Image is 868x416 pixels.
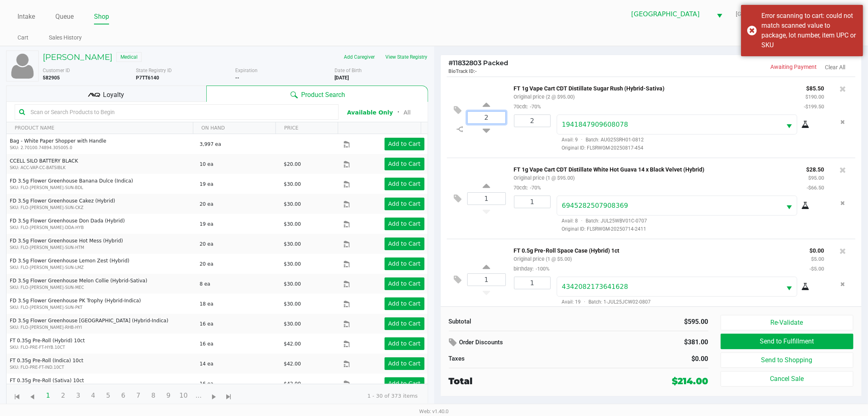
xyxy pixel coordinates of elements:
[191,388,206,403] span: Page 11
[10,284,193,291] p: SKU: FLO-[PERSON_NAME]-SUN-MEC
[301,90,345,100] span: Product Search
[449,354,573,363] div: Taxes
[385,178,424,190] button: Add to Cart
[562,121,628,128] span: 1941847909608078
[7,214,196,234] td: FD 3.5g Flower Greenhouse Don Dada (Hybrid)
[578,218,586,224] span: ·
[385,377,424,390] button: Add to Cart
[449,59,453,67] span: #
[103,90,124,100] span: Loyalty
[196,314,280,334] td: 16 ea
[837,196,848,211] button: Remove the package from the orderLine
[7,122,428,384] div: Data table
[10,225,193,231] p: SKU: FLO-[PERSON_NAME]-DDA-HYB
[514,94,575,100] small: Original price (2 @ $95.00)
[284,261,301,267] span: $30.00
[449,374,614,388] div: Total
[10,244,193,251] p: SKU: FLO-[PERSON_NAME]-SUN-HTM
[196,374,280,394] td: 16 ea
[585,317,708,327] div: $595.00
[196,154,280,174] td: 10 ea
[284,361,301,367] span: $42.00
[235,75,239,81] b: --
[85,388,101,403] span: Page 4
[196,134,280,154] td: 3,997 ea
[7,354,196,374] td: FT 0.35g Pre-Roll (Indica) 10ct
[55,388,71,403] span: Page 2
[807,185,824,191] small: -$66.50
[388,340,421,347] app-button-loader: Add to Cart
[10,264,193,271] p: SKU: FLO-[PERSON_NAME]-SUN-LMZ
[837,277,848,292] button: Remove the package from the orderLine
[453,124,467,134] inline-svg: Split item qty to new line
[161,388,176,403] span: Page 9
[514,103,541,110] small: 70cdt:
[388,180,421,187] app-button-loader: Add to Cart
[7,294,196,314] td: FD 3.5g Flower Greenhouse PK Trophy (Hybrid-Indica)
[7,374,196,394] td: FT 0.35g Pre-Roll (Sativa) 10ct
[804,103,824,110] small: -$199.50
[809,266,824,272] small: -$5.00
[10,324,193,330] p: SKU: FLO-[PERSON_NAME]-RHB-HYI
[136,75,159,81] b: P7TT6140
[721,352,854,368] button: Send to Shopping
[7,314,196,334] td: FD 3.5g Flower Greenhouse [GEOGRAPHIC_DATA] (Hybrid-Indica)
[388,300,421,307] app-button-loader: Add to Cart
[335,75,349,81] b: [DATE]
[17,11,35,22] a: Intake
[49,33,82,43] a: Sales History
[557,218,647,224] span: Avail: 8 Batch: JUL25WBV01C-0707
[514,164,794,173] p: FT 1g Vape Cart CDT Distillate White Hot Guava 14 x Black Velvet (Hybrid)
[781,115,797,134] button: Select
[581,299,589,305] span: ·
[7,134,196,154] td: Bag - White Paper Shopper with Handle
[385,218,424,230] button: Add to Cart
[712,4,727,24] button: Select
[10,304,193,310] p: SKU: FLO-[PERSON_NAME]-SUN-PKT
[534,266,550,272] span: -100%
[10,205,193,211] p: SKU: FLO-[PERSON_NAME]-SUN-CKZ
[7,174,196,194] td: FD 3.5g Flower Greenhouse Banana Dulce (Indica)
[385,297,424,310] button: Add to Cart
[196,254,280,274] td: 20 ea
[837,114,848,130] button: Remove the package from the orderLine
[557,225,824,233] span: Original ID: FLSRWGM-20250714-2411
[284,241,301,247] span: $30.00
[284,281,301,287] span: $30.00
[385,158,424,170] button: Add to Cart
[651,63,817,71] p: Awaiting Payment
[805,94,824,100] small: $190.00
[196,354,280,374] td: 14 ea
[206,387,222,403] span: Go to the next page
[630,335,708,349] div: $381.00
[43,68,70,73] span: Customer ID
[284,301,301,307] span: $30.00
[811,256,824,262] small: $5.00
[196,274,280,294] td: 8 ea
[136,68,172,73] span: State Registry ID
[585,354,708,364] div: $0.00
[284,341,301,347] span: $42.00
[235,68,258,73] span: Expiration
[131,388,146,403] span: Page 7
[116,388,131,403] span: Page 6
[284,381,301,387] span: $42.00
[557,144,824,152] span: Original ID: FLSRWGM-20250817-454
[40,388,56,403] span: Page 1
[388,220,421,227] app-button-loader: Add to Cart
[388,161,421,167] app-button-loader: Add to Cart
[7,254,196,274] td: FD 3.5g Flower Greenhouse Lemon Zest (Hybrid)
[672,374,708,388] div: $214.00
[196,234,280,254] td: 20 ea
[7,154,196,174] td: CCELL SILO BATTERY BLACK
[809,245,824,254] p: $0.00
[196,194,280,214] td: 20 ea
[562,283,628,291] span: 4342082173641628
[721,315,854,330] button: Re-Validate
[388,200,421,207] app-button-loader: Add to Cart
[176,388,191,403] span: Page 10
[7,122,193,134] th: PRODUCT NAME
[43,52,112,62] h5: [PERSON_NAME]
[27,106,334,118] input: Scan or Search Products to Begin
[721,334,854,349] button: Send to Fulfillment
